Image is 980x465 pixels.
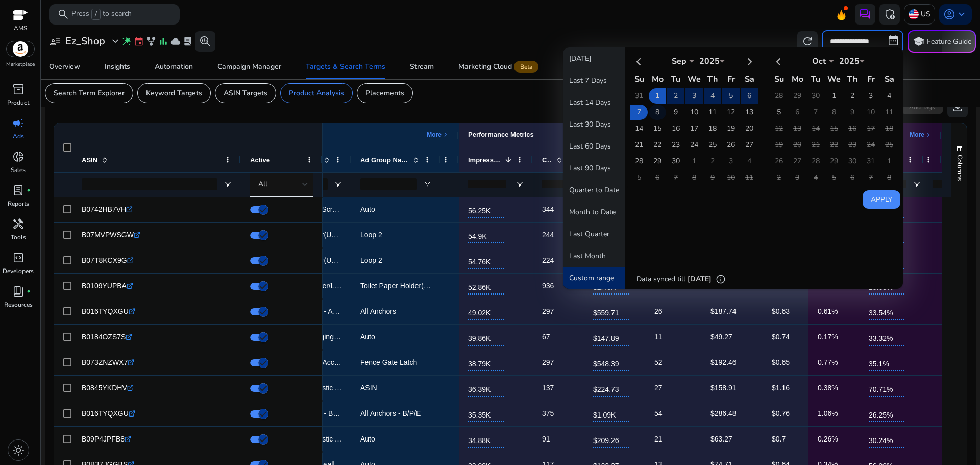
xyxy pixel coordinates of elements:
[158,36,168,46] span: bar_chart
[563,113,625,135] button: Last 30 Days
[593,430,629,448] span: $209.26
[8,199,29,208] p: Reports
[869,354,904,371] span: 35.1%
[542,250,554,271] p: 224
[12,218,24,230] span: handyman
[468,379,504,397] span: 36.39K
[710,327,732,348] p: $49.27
[54,88,125,99] p: Search Term Explorer
[13,132,24,141] p: Ads
[772,327,790,348] p: $0.74
[360,178,417,190] input: Ad Group Name Filter Input
[710,429,732,450] p: $63.27
[360,205,375,213] span: Auto
[772,403,790,424] p: $0.76
[360,307,396,315] span: All Anchors
[82,307,129,315] span: B016TYQXGU
[155,63,193,70] div: Automation
[289,88,344,99] p: Product Analysis
[105,63,130,70] div: Insights
[271,384,380,392] span: SA - Drywall Plastic Anchor - ASIN
[803,56,834,67] div: Oct
[360,282,451,290] span: Toilet Paper Holder(Chrome)
[908,30,976,53] button: schoolFeature Guide
[772,429,786,450] p: $0.7
[516,180,524,188] button: Open Filter Menu
[710,352,737,373] p: $192.46
[710,378,737,399] p: $158.91
[563,267,625,289] button: Custom range
[11,233,26,242] p: Tools
[542,156,552,164] span: Clicks
[199,35,211,47] span: search_insights
[542,225,554,246] p: 244
[955,8,968,20] span: keyboard_arrow_down
[360,435,375,443] span: Auto
[13,23,28,33] p: AMS
[879,4,900,25] button: admin_panel_settings
[82,358,128,366] span: B073ZNZWX7
[563,223,625,245] button: Last Quarter
[818,301,838,322] p: 0.61%
[82,178,217,190] input: ASIN Filter Input
[82,256,127,264] span: B07T8KCX9G
[563,157,625,179] button: Last 90 Days
[468,303,504,320] span: 49.02K
[468,405,504,422] span: 35.35K
[654,301,663,322] p: 26
[542,327,550,348] p: 67
[49,63,80,70] div: Overview
[710,301,737,322] p: $187.74
[12,83,24,95] span: inventory_2
[423,180,431,188] button: Open Filter Menu
[442,131,450,139] span: keyboard_arrow_right
[271,205,377,213] span: SA - Toilet Seat Screw Bolt - Auto
[12,252,24,264] span: code_blocks
[542,199,554,220] p: 344
[82,384,127,392] span: B0845YKDHV
[49,35,61,47] span: user_attributes
[910,131,924,139] p: More
[654,352,663,373] p: 52
[818,429,838,450] p: 0.26%
[542,429,550,450] p: 91
[654,378,663,399] p: 27
[869,303,904,320] span: 33.54%
[863,190,900,209] button: Apply
[7,98,29,107] p: Product
[542,403,554,424] p: 375
[818,352,838,373] p: 0.77%
[82,333,126,341] span: B0184OZS7S
[258,179,267,189] span: All
[688,274,712,285] p: [DATE]
[797,31,818,52] button: refresh
[951,101,964,113] span: download
[183,36,193,46] span: lab_profile
[664,56,694,67] div: Sep
[593,379,629,397] span: $224.73
[869,430,904,448] span: 30.24%
[468,156,501,164] span: Impressions
[884,8,896,20] span: admin_panel_settings
[27,188,31,192] span: fiber_manual_record
[801,35,814,47] span: refresh
[468,226,504,243] span: 54.9K
[195,31,215,52] button: search_insights
[410,63,434,70] div: Stream
[6,61,35,68] p: Marketplace
[468,131,534,139] div: Performance Metrics
[542,276,554,297] p: 936
[71,9,132,20] p: Press to search
[146,88,202,99] p: Keyword Targets
[563,245,625,267] button: Last Month
[834,56,865,67] div: 2025
[542,352,554,373] p: 297
[943,8,955,20] span: account_circle
[913,35,925,47] span: school
[955,155,964,181] span: Columns
[224,180,232,188] button: Open Filter Menu
[818,403,838,424] p: 1.06%
[913,180,921,188] button: Open Filter Menu
[869,379,904,397] span: 70.71%
[11,165,26,175] p: Sales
